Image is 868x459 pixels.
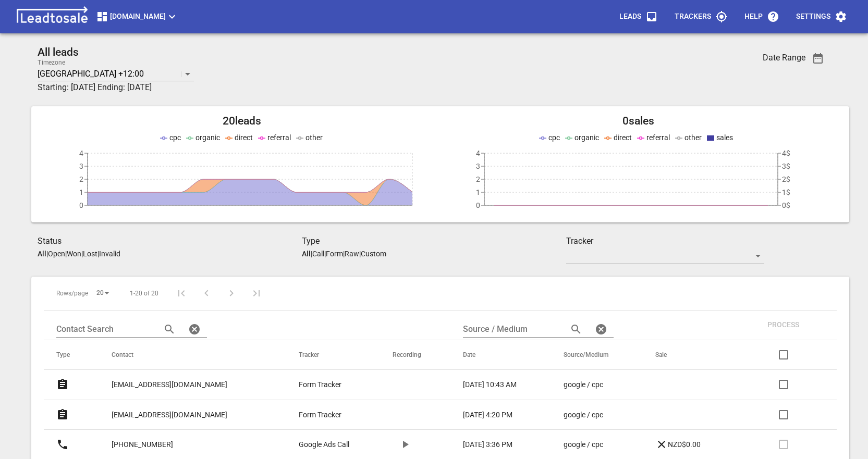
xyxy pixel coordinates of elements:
span: Rows/page [56,289,88,298]
aside: All [38,250,46,258]
tspan: 2 [476,175,480,183]
p: NZD$0.00 [655,438,701,451]
p: [DATE] 10:43 AM [463,379,517,390]
th: Tracker [286,340,380,370]
a: google / cpc [564,439,614,450]
tspan: 3$ [782,162,790,170]
span: direct [614,133,632,142]
th: Source/Medium [551,340,643,370]
h2: All leads [38,46,698,59]
span: direct [235,133,253,142]
p: Form [326,250,343,258]
p: google / cpc [564,410,603,420]
th: Date [450,340,551,370]
button: [DOMAIN_NAME] [92,6,182,27]
p: Form Tracker [299,379,341,390]
svg: Form [56,408,69,421]
p: Invalid [99,250,120,258]
span: referral [646,133,670,142]
a: NZD$0.00 [655,438,717,451]
p: Help [744,11,763,22]
a: [EMAIL_ADDRESS][DOMAIN_NAME] [112,372,227,398]
p: [DATE] 4:20 PM [463,410,512,420]
h3: Starting: [DATE] Ending: [DATE] [38,81,698,94]
span: | [311,250,312,258]
th: Recording [380,340,450,370]
th: Type [44,340,99,370]
tspan: 3 [476,162,480,170]
p: google / cpc [564,379,603,390]
a: Form Tracker [299,410,351,420]
p: Settings [796,11,830,22]
span: | [343,250,345,258]
p: Leads [619,11,641,22]
tspan: 1$ [782,188,790,196]
p: [EMAIL_ADDRESS][DOMAIN_NAME] [112,410,227,420]
p: [EMAIL_ADDRESS][DOMAIN_NAME] [112,379,227,390]
span: [DOMAIN_NAME] [96,10,178,23]
div: 20 [92,286,113,300]
tspan: 1 [476,188,480,196]
th: Contact [99,340,286,370]
span: 1-20 of 20 [130,289,158,298]
h2: 20 leads [44,115,441,128]
a: Google Ads Call [299,439,351,450]
a: google / cpc [564,410,614,420]
h3: Status [38,235,302,247]
p: Google Ads Call [299,439,349,450]
tspan: 4 [79,149,83,157]
span: other [684,133,702,142]
span: cpc [169,133,181,142]
span: sales [716,133,733,142]
a: google / cpc [564,379,614,390]
span: | [65,250,67,258]
span: cpc [548,133,560,142]
span: referral [267,133,291,142]
p: Open [48,250,65,258]
tspan: 1 [79,188,83,196]
svg: Form [56,378,69,391]
p: Form Tracker [299,410,341,420]
label: Timezone [38,59,65,66]
a: Form Tracker [299,379,351,390]
h3: Type [302,235,566,247]
span: organic [574,133,599,142]
svg: Call [56,438,69,451]
tspan: 0$ [782,201,790,209]
tspan: 0 [476,201,480,209]
p: Raw [345,250,359,258]
tspan: 3 [79,162,83,170]
a: [DATE] 10:43 AM [463,379,522,390]
span: other [305,133,323,142]
h2: 0 sales [441,115,837,128]
tspan: 2 [79,175,83,183]
p: Custom [361,250,386,258]
tspan: 4$ [782,149,790,157]
h3: Date Range [763,53,805,63]
img: logo [13,6,92,27]
p: [DATE] 3:36 PM [463,439,512,450]
p: Won [67,250,81,258]
span: organic [195,133,220,142]
tspan: 0 [79,201,83,209]
span: | [81,250,83,258]
p: Lost [83,250,97,258]
a: [EMAIL_ADDRESS][DOMAIN_NAME] [112,402,227,428]
th: Sale [643,340,747,370]
p: [PHONE_NUMBER] [112,439,173,450]
span: | [46,250,48,258]
span: | [359,250,361,258]
a: [PHONE_NUMBER] [112,432,173,457]
p: Call [312,250,324,258]
a: [DATE] 4:20 PM [463,410,522,420]
p: google / cpc [564,439,603,450]
span: | [324,250,326,258]
span: | [97,250,99,258]
tspan: 4 [476,149,480,157]
h3: Tracker [566,235,764,247]
aside: All [302,250,311,258]
tspan: 2$ [782,175,790,183]
p: [GEOGRAPHIC_DATA] +12:00 [38,68,144,80]
a: [DATE] 3:36 PM [463,439,522,450]
p: Trackers [675,11,711,22]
